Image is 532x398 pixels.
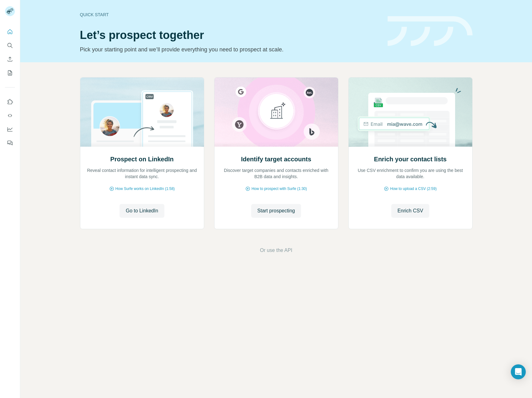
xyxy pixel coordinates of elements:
[252,186,307,192] span: How to prospect with Surfe (1:30)
[348,78,473,147] img: Enrich your contact lists
[241,155,311,163] h2: Identify target accounts
[251,204,301,218] button: Start prospecting
[110,155,173,163] h2: Prospect on LinkedIn
[5,110,15,121] button: Use Surfe API
[391,204,430,218] button: Enrich CSV
[511,364,526,379] div: Open Intercom Messenger
[120,204,164,218] button: Go to LinkedIn
[80,29,380,41] h1: Let’s prospect together
[214,78,338,147] img: Identify target accounts
[221,167,332,180] p: Discover target companies and contacts enriched with B2B data and insights.
[257,207,295,215] span: Start prospecting
[5,124,15,135] button: Dashboard
[5,54,15,65] button: Enrich CSV
[115,186,175,192] span: How Surfe works on LinkedIn (1:58)
[5,96,15,107] button: Use Surfe on LinkedIn
[260,247,292,254] button: Or use the API
[5,26,15,37] button: Quick start
[355,167,466,180] p: Use CSV enrichment to confirm you are using the best data available.
[80,78,204,147] img: Prospect on LinkedIn
[80,45,380,54] p: Pick your starting point and we’ll provide everything you need to prospect at scale.
[5,67,15,78] button: My lists
[374,155,446,163] h2: Enrich your contact lists
[388,16,473,46] img: banner
[5,137,15,149] button: Feedback
[5,40,15,51] button: Search
[126,207,158,215] span: Go to LinkedIn
[398,207,423,215] span: Enrich CSV
[87,167,198,180] p: Reveal contact information for intelligent prospecting and instant data sync.
[390,186,436,192] span: How to upload a CSV (2:59)
[80,12,380,18] div: Quick start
